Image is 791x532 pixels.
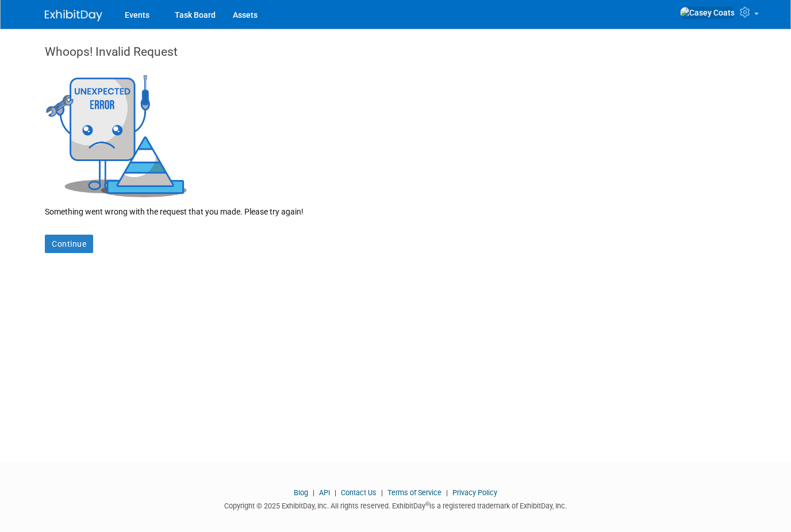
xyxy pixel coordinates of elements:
[679,6,735,19] img: Casey Coats
[45,235,93,253] a: Continue
[294,488,308,497] a: Blog
[45,10,102,21] img: ExhibitDay
[341,488,377,497] a: Contact Us
[45,72,189,197] img: Invalid Request
[45,197,746,217] div: Something went wrong with the request that you made. Please try again!
[332,488,339,497] span: |
[378,488,386,497] span: |
[45,43,746,72] div: Whoops! Invalid Request
[319,488,330,497] a: API
[452,488,497,497] a: Privacy Policy
[425,501,429,507] sup: ®
[443,488,451,497] span: |
[310,488,317,497] span: |
[387,488,441,497] a: Terms of Service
